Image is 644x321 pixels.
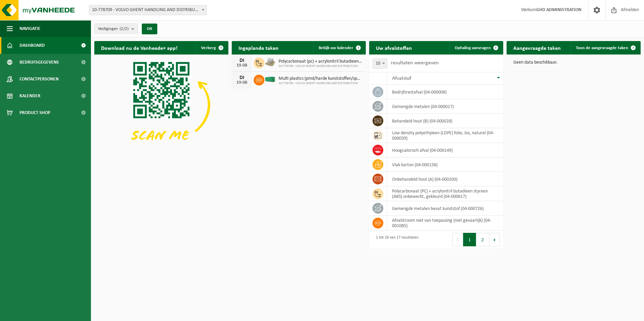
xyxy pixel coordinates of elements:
h2: Uw afvalstoffen [369,41,419,54]
strong: GHD ADMINISTRATION [536,7,581,12]
span: Ophaling aanvragen [455,46,491,50]
button: OK [142,24,157,34]
td: onbehandeld hout (A) (04-000200) [387,172,503,186]
td: bedrijfsrestafval (04-000008) [387,85,503,99]
h2: Download nu de Vanheede+ app! [94,41,184,54]
button: 2 [476,233,489,246]
button: Vestigingen(2/2) [94,24,138,34]
span: Bedrijfsgegevens [20,54,59,71]
span: 10-778709 - VOLVO GHENT HANDLING AND DISTRIBUTION [279,81,362,85]
td: gemengde metalen bevat kunststof (04-000726) [387,201,503,216]
td: gemengde metalen (04-000017) [387,99,503,114]
span: Polycarbonaat (pc) + acrylonitril butadieen styreen (abs) onbewerkt, gekleurd [279,59,362,64]
span: Toon de aangevraagde taken [576,46,628,50]
span: Multi plastics (pmd/harde kunststoffen/spanbanden/eps/folie naturel/folie gemeng... [279,76,362,81]
td: polycarbonaat (PC) + acrylonitril butadieen styreen (ABS) onbewerkt, gekleurd (04-000617) [387,186,503,201]
button: 1 [463,233,476,246]
td: vlak karton (04-000158) [387,157,503,172]
span: Contactpersonen [20,71,59,87]
div: DI [235,75,249,80]
span: Bekijk uw kalender [319,46,353,50]
p: Geen data beschikbaar. [513,60,634,65]
span: Vestigingen [98,24,129,34]
img: HK-XC-40-GN-00 [264,76,276,82]
button: Verberg [196,41,228,55]
button: Next [489,233,500,246]
div: 19-08 [235,80,249,85]
a: Ophaling aanvragen [449,41,503,55]
label: resultaten weergeven [391,60,439,66]
td: afvalstroom niet van toepassing (niet gevaarlijk) (04-001085) [387,216,503,230]
span: 10-778709 - VOLVO GHENT HANDLING AND DISTRIBUTION - DESTELDONK [89,5,206,15]
count: (2/2) [120,27,129,31]
button: Previous [452,233,463,246]
span: 10 [373,59,387,69]
span: 10-778709 - VOLVO GHENT HANDLING AND DISTRIBUTION [279,64,362,68]
span: 10-778709 - VOLVO GHENT HANDLING AND DISTRIBUTION - DESTELDONK [89,5,207,15]
span: Dashboard [20,37,45,54]
span: Verberg [201,46,216,50]
a: Toon de aangevraagde taken [571,41,640,55]
a: Bekijk uw kalender [313,41,365,55]
img: LP-PA-00000-WDN-11 [264,57,276,68]
div: 1 tot 10 van 17 resultaten [373,232,418,247]
span: Product Shop [20,104,50,121]
span: 10 [373,59,387,68]
img: Download de VHEPlus App [94,55,228,155]
td: low density polyethyleen (LDPE) folie, los, naturel (04-000039) [387,128,503,143]
span: Navigatie [20,20,40,37]
td: hoogcalorisch afval (04-000149) [387,143,503,157]
h2: Aangevraagde taken [507,41,568,54]
h2: Ingeplande taken [232,41,285,54]
td: behandeld hout (B) (04-000028) [387,114,503,128]
span: Kalender [20,87,40,104]
div: 19-08 [235,63,249,68]
span: Afvalstof [392,76,411,81]
div: DI [235,58,249,63]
